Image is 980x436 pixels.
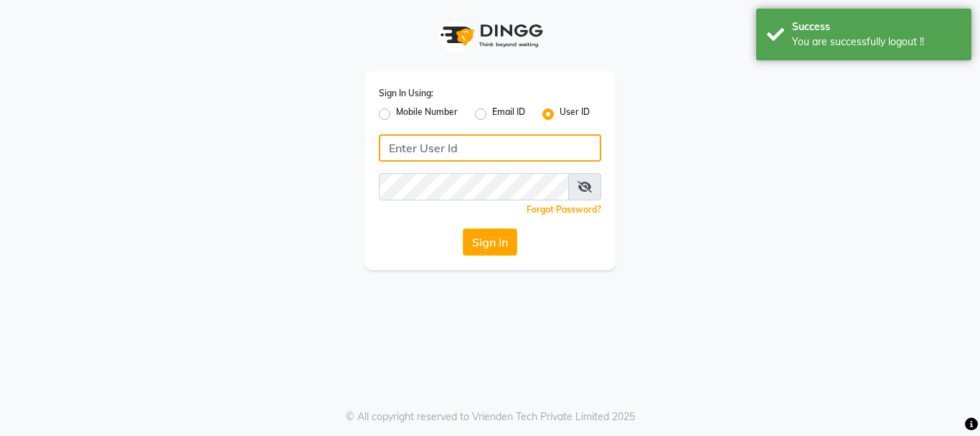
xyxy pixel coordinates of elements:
[463,228,517,256] button: Sign In
[379,87,433,100] label: Sign In Using:
[396,106,458,123] label: Mobile Number
[560,106,590,123] label: User ID
[527,204,601,215] a: Forgot Password?
[433,14,547,57] img: logo1.svg
[379,173,569,200] input: Username
[792,19,961,34] div: Success
[379,134,601,162] input: Username
[492,106,525,123] label: Email ID
[792,34,961,50] div: You are successfully logout !!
